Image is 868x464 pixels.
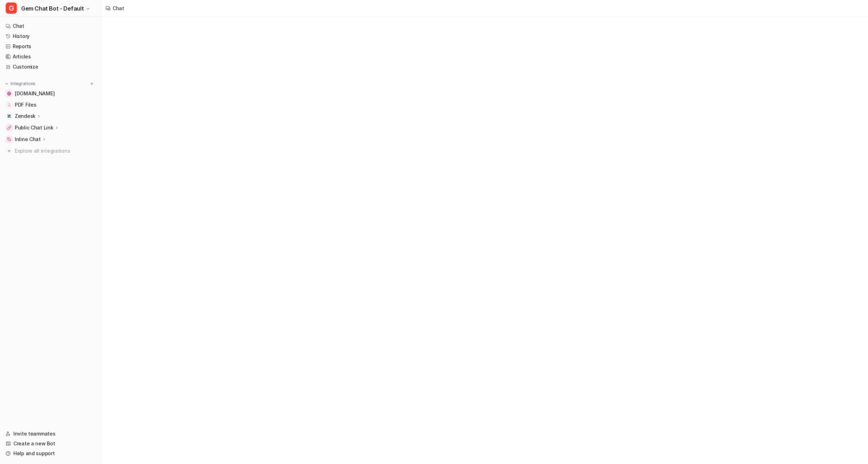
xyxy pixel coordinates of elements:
img: expand menu [4,81,9,86]
a: Reports [3,42,98,51]
img: Public Chat Link [7,126,11,130]
p: Zendesk [15,113,36,120]
span: Explore all integrations [15,145,95,157]
img: Inline Chat [7,137,11,141]
a: Customize [3,62,98,72]
span: Gem Chat Bot - Default [21,4,84,13]
img: PDF Files [7,103,11,107]
p: Public Chat Link [15,124,53,131]
a: Chat [3,21,98,31]
p: Integrations [11,81,36,87]
button: Integrations [3,80,38,87]
a: Create a new Bot [3,439,98,449]
img: explore all integrations [6,147,13,154]
a: Help and support [3,449,98,458]
img: status.gem.com [7,91,11,96]
span: [DOMAIN_NAME] [15,90,55,97]
a: status.gem.com[DOMAIN_NAME] [3,89,98,98]
div: Chat [113,5,124,12]
a: Invite teammates [3,429,98,439]
span: PDF Files [15,101,36,108]
p: Inline Chat [15,136,41,143]
a: Explore all integrations [3,146,98,156]
a: Articles [3,52,98,62]
span: G [6,2,17,14]
a: History [3,31,98,41]
img: menu_add.svg [89,81,94,86]
img: Zendesk [7,114,11,118]
a: PDF FilesPDF Files [3,100,98,110]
